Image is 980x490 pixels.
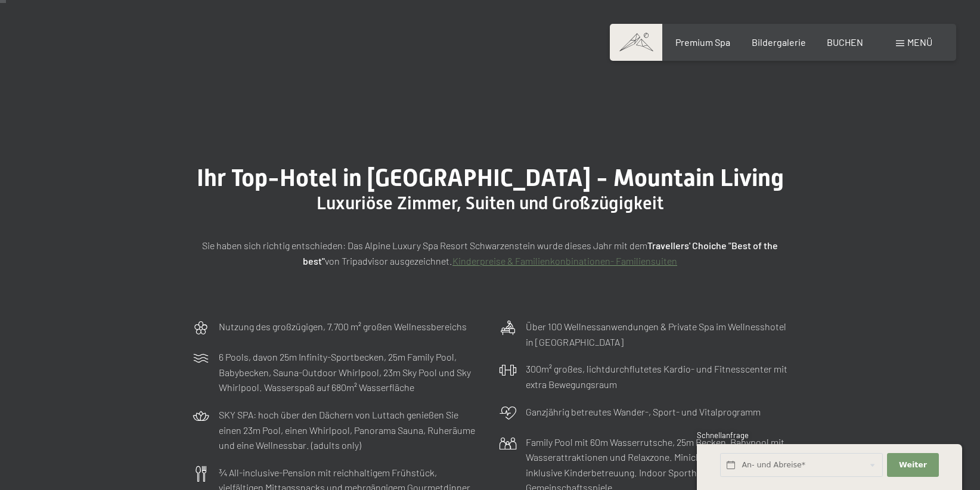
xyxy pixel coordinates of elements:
p: Nutzung des großzügigen, 7.700 m² großen Wellnessbereichs [219,319,467,334]
a: Bildergalerie [752,36,806,48]
p: 6 Pools, davon 25m Infinity-Sportbecken, 25m Family Pool, Babybecken, Sauna-Outdoor Whirlpool, 23... [219,349,481,395]
p: Ganzjährig betreutes Wander-, Sport- und Vitalprogramm [526,404,761,420]
strong: Travellers' Choiche "Best of the best" [303,240,778,266]
a: Kinderpreise & Familienkonbinationen- Familiensuiten [452,255,677,266]
span: Luxuriöse Zimmer, Suiten und Großzügigkeit [317,193,663,213]
p: 300m² großes, lichtdurchflutetes Kardio- und Fitnesscenter mit extra Bewegungsraum [526,361,788,392]
span: Menü [907,36,932,48]
p: Über 100 Wellnessanwendungen & Private Spa im Wellnesshotel in [GEOGRAPHIC_DATA] [526,319,788,349]
p: SKY SPA: hoch über den Dächern von Luttach genießen Sie einen 23m Pool, einen Whirlpool, Panorama... [219,407,481,453]
span: Weiter [899,460,927,470]
a: Premium Spa [675,36,730,48]
button: Weiter [887,453,938,477]
span: Schnellanfrage [697,430,749,440]
a: BUCHEN [827,36,863,48]
span: Ihr Top-Hotel in [GEOGRAPHIC_DATA] - Mountain Living [197,164,784,192]
p: Sie haben sich richtig entschieden: Das Alpine Luxury Spa Resort Schwarzenstein wurde dieses Jahr... [192,238,788,268]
